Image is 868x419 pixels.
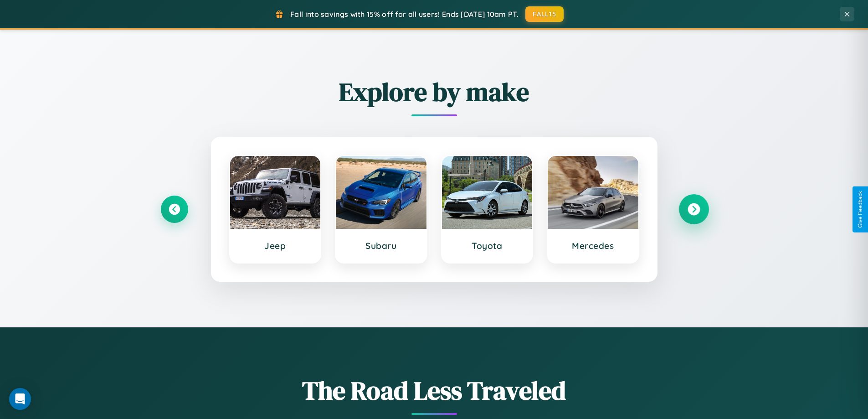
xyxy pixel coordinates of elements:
[451,240,524,251] h3: Toyota
[161,74,708,109] h2: Explore by make
[9,388,31,410] div: Open Intercom Messenger
[290,10,519,19] span: Fall into savings with 15% off for all users! Ends [DATE] 10am PT.
[525,6,564,22] button: FALL15
[161,373,708,408] h1: The Road Less Traveled
[857,191,863,228] div: Give Feedback
[345,240,417,251] h3: Subaru
[239,240,312,251] h3: Jeep
[557,240,629,251] h3: Mercedes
